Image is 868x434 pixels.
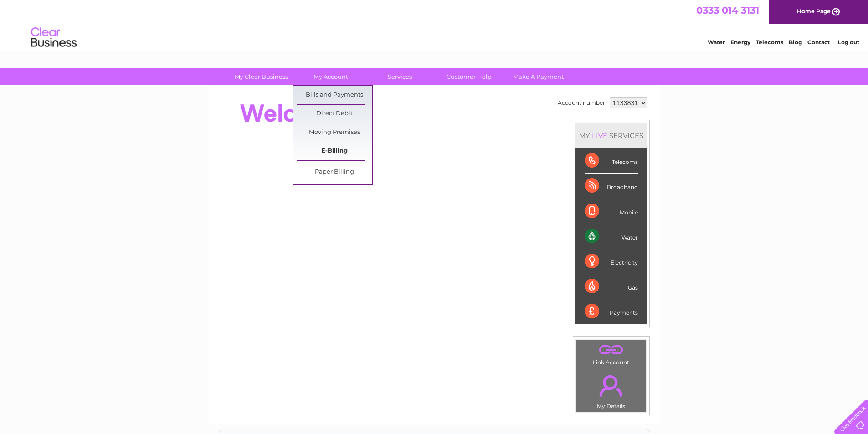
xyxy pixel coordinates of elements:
[297,163,372,181] a: Paper Billing
[585,249,638,274] div: Electricity
[789,39,802,46] a: Blog
[585,224,638,249] div: Water
[756,39,783,46] a: Telecoms
[730,39,750,46] a: Energy
[585,148,638,174] div: Telecoms
[585,174,638,199] div: Broadband
[501,68,576,85] a: Make A Payment
[579,342,644,358] a: .
[431,68,507,85] a: Customer Help
[224,68,299,85] a: My Clear Business
[576,368,647,412] td: My Details
[297,123,372,142] a: Moving Premises
[838,39,859,46] a: Log out
[297,105,372,123] a: Direct Debit
[555,95,607,111] td: Account number
[807,39,830,46] a: Contact
[297,86,372,104] a: Bills and Payments
[31,24,77,51] img: logo.png
[708,39,725,46] a: Water
[585,274,638,299] div: Gas
[696,5,759,16] a: 0333 014 3131
[293,68,368,85] a: My Account
[575,123,647,148] div: MY SERVICES
[362,68,437,85] a: Services
[576,339,647,368] td: Link Account
[585,299,638,324] div: Payments
[297,142,372,160] a: E-Billing
[219,5,650,44] div: Clear Business is a trading name of Verastar Limited (registered in [GEOGRAPHIC_DATA] No. 3667643...
[590,131,609,140] div: LIVE
[579,370,644,402] a: .
[585,199,638,224] div: Mobile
